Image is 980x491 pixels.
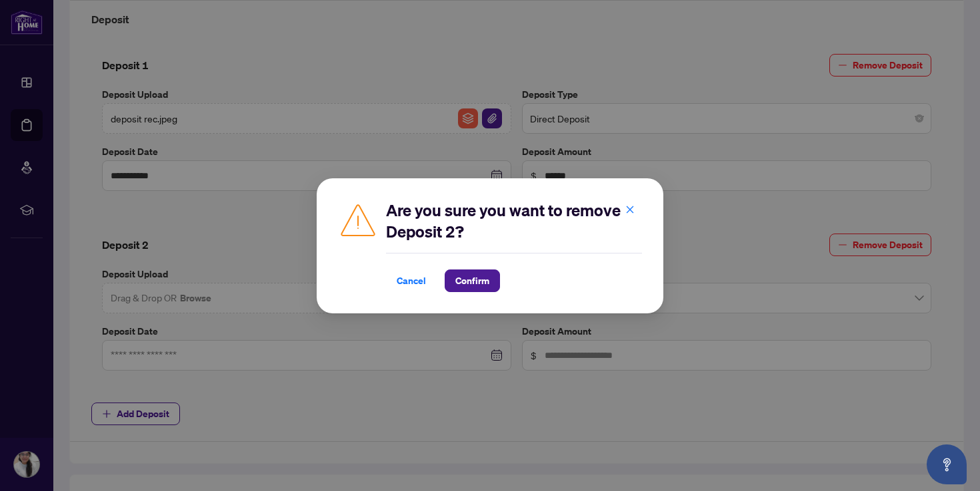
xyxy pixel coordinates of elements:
[927,444,967,484] button: Open asap
[445,269,500,292] button: Confirm
[397,270,426,291] span: Cancel
[386,269,437,292] button: Cancel
[455,270,489,291] span: Confirm
[338,200,378,240] img: Caution Icon
[625,204,635,214] span: close
[386,200,642,242] h2: Are you sure you want to remove Deposit 2?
